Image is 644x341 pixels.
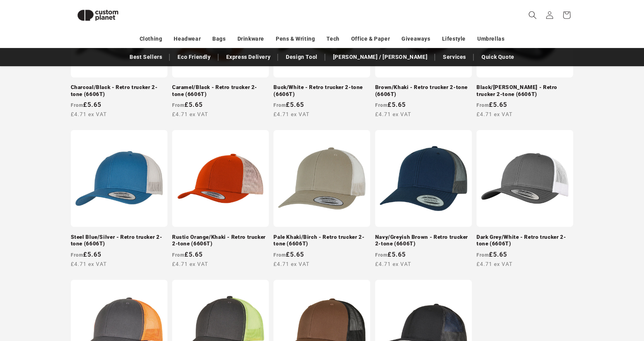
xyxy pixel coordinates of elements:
a: Quick Quote [478,50,518,64]
a: Steel Blue/Silver - Retro trucker 2-tone (6606T) [71,234,167,247]
a: Navy/Greyish Brown - Retro trucker 2-tone (6606T) [375,234,472,247]
a: Lifestyle [442,32,466,46]
a: Rustic Orange/Khaki - Retro trucker 2-tone (6606T) [172,234,269,247]
summary: Search [524,7,541,24]
a: Express Delivery [222,50,275,64]
a: Dark Grey/White - Retro trucker 2-tone (6606T) [477,234,573,247]
a: Pens & Writing [276,32,315,46]
a: Office & Paper [351,32,390,46]
a: Services [439,50,470,64]
a: [PERSON_NAME] / [PERSON_NAME] [329,50,431,64]
a: Black/[PERSON_NAME] - Retro trucker 2-tone (6606T) [477,84,573,98]
a: Charcoal/Black - Retro trucker 2-tone (6606T) [71,84,167,98]
a: Tech [326,32,339,46]
a: Buck/White - Retro trucker 2-tone (6606T) [273,84,370,98]
a: Design Tool [282,50,321,64]
a: Pale Khaki/Birch - Retro trucker 2-tone (6606T) [273,234,370,247]
a: Clothing [140,32,162,46]
a: Best Sellers [126,50,166,64]
a: Umbrellas [477,32,504,46]
a: Headwear [174,32,201,46]
a: Drinkware [237,32,264,46]
a: Eco Friendly [174,50,214,64]
a: Brown/Khaki - Retro trucker 2-tone (6606T) [375,84,472,98]
img: Custom Planet [71,3,125,27]
a: Giveaways [401,32,430,46]
iframe: Chat Widget [515,257,644,341]
a: Bags [212,32,225,46]
a: Caramel/Black - Retro trucker 2-tone (6606T) [172,84,269,98]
